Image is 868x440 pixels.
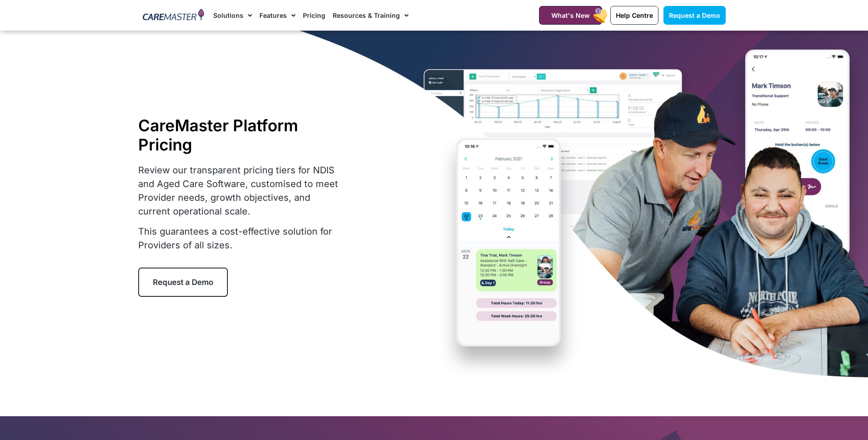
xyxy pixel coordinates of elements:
p: Review our transparent pricing tiers for NDIS and Aged Care Software, customised to meet Provider... [138,163,344,218]
span: Request a Demo [669,11,720,19]
span: Request a Demo [153,278,213,287]
p: This guarantees a cost-effective solution for Providers of all sizes. [138,225,344,252]
img: CareMaster Logo [143,9,205,22]
span: What's New [551,11,590,19]
a: Request a Demo [138,268,228,297]
a: Help Centre [610,6,658,25]
h1: CareMaster Platform Pricing [138,116,344,154]
span: Help Centre [616,11,653,19]
a: Request a Demo [663,6,726,25]
a: What's New [539,6,602,25]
